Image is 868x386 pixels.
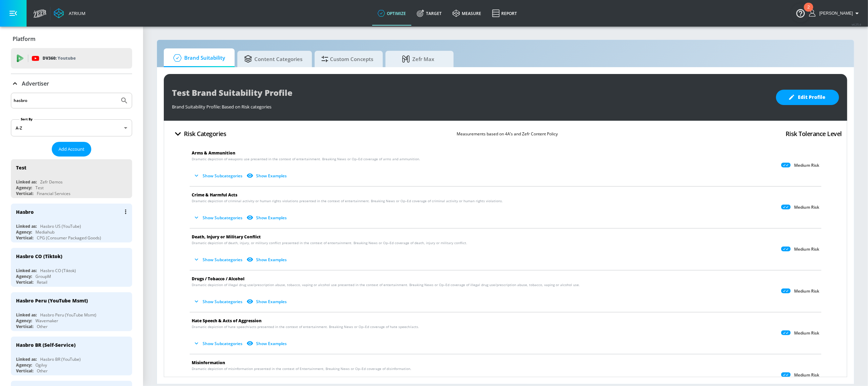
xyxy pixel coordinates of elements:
[172,100,769,110] div: Brand Suitability Profile: Based on Risk categories
[169,126,229,142] button: Risk Categories
[11,292,132,331] div: Hasbro Peru (YouTube Msmt)Linked as:Hasbro Peru (YouTube Msmt)Agency:WavemakerVertical:Other
[35,273,51,279] div: GroupM
[11,159,132,198] div: TestLinked as:Zefr DemosAgency:TestVertical:Financial Services
[786,129,842,138] h4: Risk Tolerance Level
[487,1,522,26] a: Report
[852,23,861,26] span: v 4.25.4
[11,204,132,242] div: HasbroLinked as:Hasbro US (YouTube)Agency:MediahubVertical:CPG (Consumer Packaged Goods)
[192,276,244,282] span: Drugs / Tobacco / Alcohol
[37,324,48,329] div: Other
[192,338,245,349] button: Show Subcategories
[16,235,33,241] div: Vertical:
[245,296,289,307] button: Show Examples
[16,164,26,171] div: Test
[192,212,245,223] button: Show Subcategories
[40,356,81,362] div: Hasbro BR (YouTube)
[35,318,58,324] div: Wavemaker
[447,1,487,26] a: measure
[794,372,819,378] p: Medium Risk
[16,297,88,304] div: Hasbro Peru (YouTube Msmt)
[40,268,76,273] div: Hasbro CO (Tiktok)
[794,205,819,210] p: Medium Risk
[16,253,62,259] div: Hasbro CO (Tiktok)
[807,7,810,16] div: 2
[40,312,96,318] div: Hasbro Peru (YouTube Msmt)
[411,1,447,26] a: Target
[809,9,861,17] button: [PERSON_NAME]
[192,192,237,198] span: Crime & Harmful Acts
[16,209,34,215] div: Hasbro
[372,1,411,26] a: optimize
[192,254,245,265] button: Show Subcategories
[11,248,132,287] div: Hasbro CO (Tiktok)Linked as:Hasbro CO (Tiktok)Agency:GroupMVertical:Retail
[245,254,289,265] button: Show Examples
[192,157,420,162] span: Dramatic depiction of weapons use presented in the context of entertainment. Breaking News or Op–...
[16,368,33,374] div: Vertical:
[245,170,289,181] button: Show Examples
[16,273,32,279] div: Agency:
[791,3,810,23] button: Open Resource Center, 2 new notifications
[171,50,225,66] span: Brand Suitability
[66,10,85,16] div: Atrium
[794,247,819,252] p: Medium Risk
[40,179,63,185] div: Zefr Demos
[790,93,825,102] span: Edit Profile
[16,324,33,329] div: Vertical:
[16,312,37,318] div: Linked as:
[11,29,132,48] div: Platform
[117,93,132,108] button: Submit Search
[11,48,132,69] div: DV360: Youtube
[817,11,853,16] span: login as: lindsay.benharris@zefr.com
[392,51,444,67] span: Zefr Max
[16,223,37,229] div: Linked as:
[776,90,839,105] button: Edit Profile
[245,212,289,223] button: Show Examples
[184,129,226,138] h4: Risk Categories
[37,279,47,285] div: Retail
[192,366,411,371] span: Dramatic depiction of misinformation presented in the context of Entertainment, Breaking News or ...
[43,55,76,62] p: DV360:
[16,362,32,368] div: Agency:
[192,150,235,156] span: Arms & Ammunition
[16,356,37,362] div: Linked as:
[192,324,419,329] span: Dramatic depiction of hate speech/acts presented in the context of entertainment. Breaking News o...
[13,35,35,43] p: Platform
[11,337,132,375] div: Hasbro BR (Self-Service)Linked as:Hasbro BR (YouTube)Agency:OgilvyVertical:Other
[16,318,32,324] div: Agency:
[321,51,373,67] span: Custom Concepts
[192,198,503,204] span: Dramatic depiction of criminal activity or human rights violations presented in the context of en...
[37,368,48,374] div: Other
[54,8,85,18] a: Atrium
[37,191,70,196] div: Financial Services
[245,338,289,349] button: Show Examples
[16,185,32,191] div: Agency:
[192,318,262,324] span: Hate Speech & Acts of Aggression
[14,96,117,105] input: Search by name
[192,234,261,240] span: Death, Injury or Military Conflict
[35,362,47,368] div: Ogilvy
[59,145,84,153] span: Add Account
[35,185,44,191] div: Test
[16,279,33,285] div: Vertical:
[16,342,76,348] div: Hasbro BR (Self-Service)
[192,282,580,287] span: Dramatic depiction of illegal drug use/prescription abuse, tobacco, vaping or alcohol use present...
[19,117,34,121] label: Sort By
[192,240,467,246] span: Dramatic depiction of death, injury, or military conflict presented in the context of entertainme...
[40,223,81,229] div: Hasbro US (YouTube)
[192,170,245,181] button: Show Subcategories
[794,330,819,336] p: Medium Risk
[192,360,225,366] span: Misinformation
[11,74,132,93] div: Advertiser
[794,163,819,168] p: Medium Risk
[457,130,558,137] p: Measurements based on 4A’s and Zefr Content Policy
[794,288,819,294] p: Medium Risk
[192,296,245,307] button: Show Subcategories
[16,229,32,235] div: Agency:
[16,179,37,185] div: Linked as:
[244,51,302,67] span: Content Categories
